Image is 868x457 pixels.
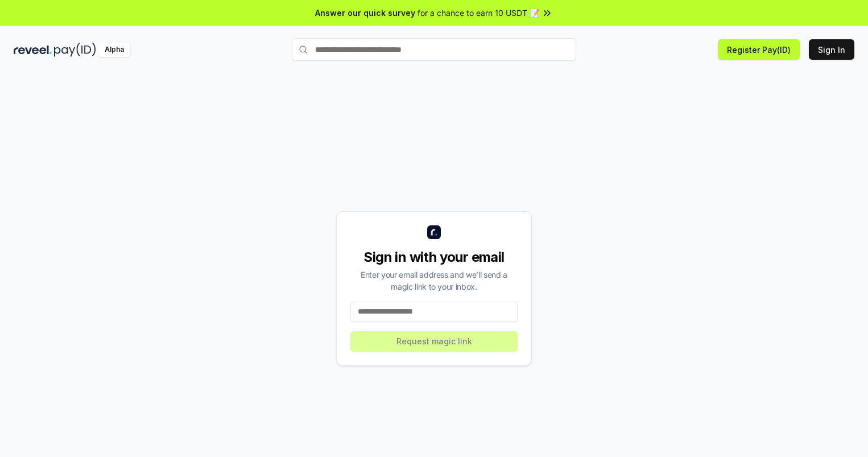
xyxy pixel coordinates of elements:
img: logo_small [427,225,441,239]
span: Answer our quick survey [315,7,415,19]
button: Register Pay(ID) [718,39,800,60]
div: Sign in with your email [350,248,518,266]
span: for a chance to earn 10 USDT 📝 [418,7,539,19]
img: reveel_dark [14,43,52,57]
div: Alpha [98,43,130,57]
img: pay_id [54,43,96,57]
div: Enter your email address and we’ll send a magic link to your inbox. [350,269,518,293]
button: Sign In [809,39,854,60]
